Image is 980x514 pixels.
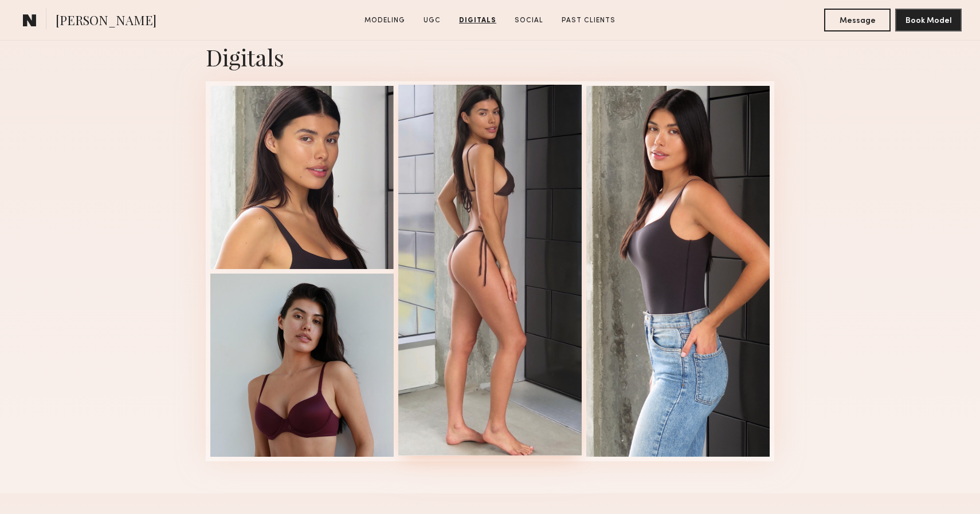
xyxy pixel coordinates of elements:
[895,9,962,31] button: Book Model
[824,9,891,31] button: Message
[360,15,410,26] a: Modeling
[56,11,156,31] span: [PERSON_NAME]
[895,15,962,25] a: Book Model
[510,15,548,26] a: Social
[419,15,445,26] a: UGC
[557,15,620,26] a: Past Clients
[454,15,501,26] a: Digitals
[206,42,774,72] div: Digitals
